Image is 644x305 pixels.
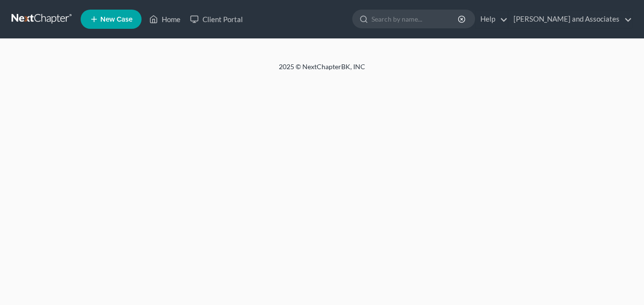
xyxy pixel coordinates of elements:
[185,11,248,28] a: Client Portal
[48,62,596,79] div: 2025 © NextChapterBK, INC
[476,11,508,28] a: Help
[371,10,459,28] input: Search by name...
[144,11,185,28] a: Home
[100,16,132,23] span: New Case
[509,11,632,28] a: [PERSON_NAME] and Associates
